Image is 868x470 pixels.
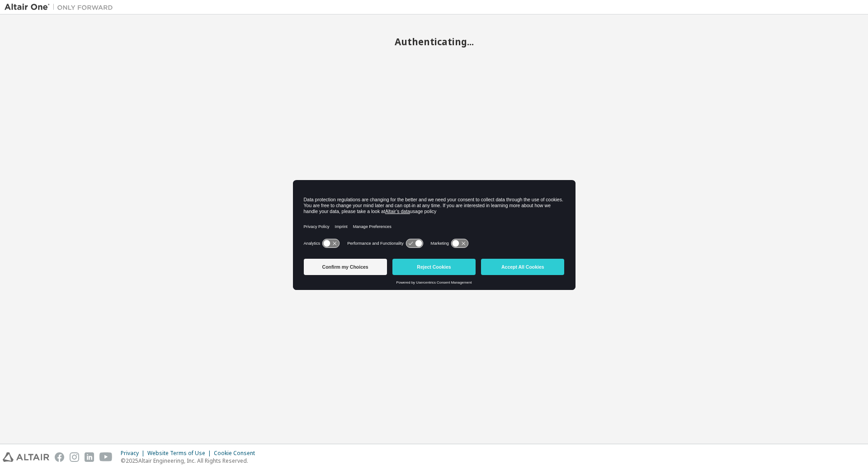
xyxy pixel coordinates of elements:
[121,457,260,465] p: © 2025 Altair Engineering, Inc. All Rights Reserved.
[121,450,147,457] div: Privacy
[5,3,118,12] img: Altair One
[147,450,214,457] div: Website Terms of Use
[5,36,863,47] h2: Authenticating...
[99,452,113,462] img: youtube.svg
[70,452,79,462] img: instagram.svg
[3,452,49,462] img: altair_logo.svg
[55,452,64,462] img: facebook.svg
[214,450,260,457] div: Cookie Consent
[85,452,94,462] img: linkedin.svg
